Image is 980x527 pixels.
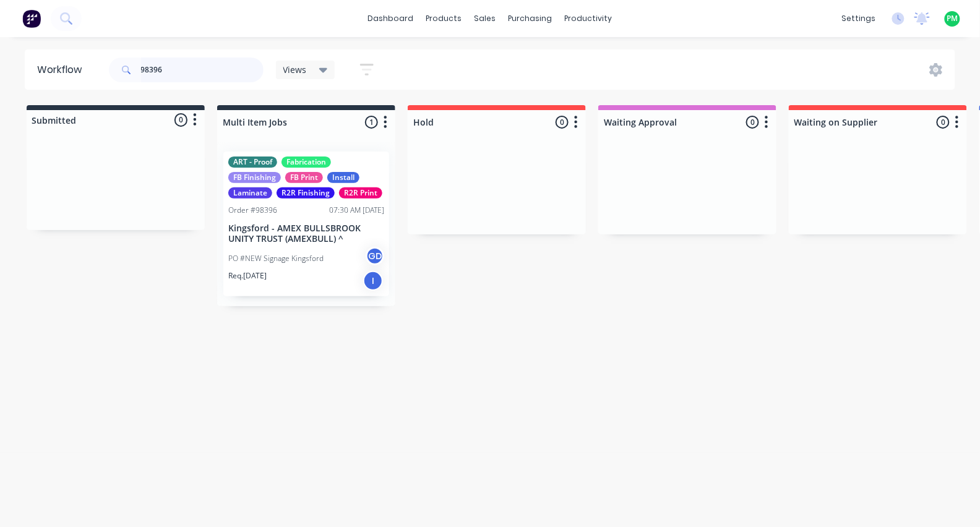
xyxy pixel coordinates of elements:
[329,205,384,216] div: 07:30 AM [DATE]
[559,9,619,28] div: productivity
[37,62,88,77] div: Workflow
[339,187,382,199] div: R2R Print
[362,9,420,28] a: dashboard
[282,156,331,168] div: Fabrication
[141,58,264,82] input: Search for orders...
[327,172,359,183] div: Install
[947,13,958,24] span: PM
[228,205,277,216] div: Order #98396
[228,187,272,199] div: Laminate
[228,172,281,183] div: FB Finishing
[366,247,384,265] div: GD
[228,253,324,264] p: PO #NEW Signage Kingsford
[468,9,502,28] div: sales
[228,270,267,281] p: Req. [DATE]
[228,156,277,168] div: ART - Proof
[283,63,307,76] span: Views
[228,223,384,244] p: Kingsford - AMEX BULLSBROOK UNITY TRUST (AMEXBULL) ^
[363,271,383,291] div: I
[22,9,41,28] img: Factory
[836,9,882,28] div: settings
[223,152,389,296] div: ART - ProofFabricationFB FinishingFB PrintInstallLaminateR2R FinishingR2R PrintOrder #9839607:30 ...
[277,187,335,199] div: R2R Finishing
[420,9,468,28] div: products
[502,9,559,28] div: purchasing
[285,172,323,183] div: FB Print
